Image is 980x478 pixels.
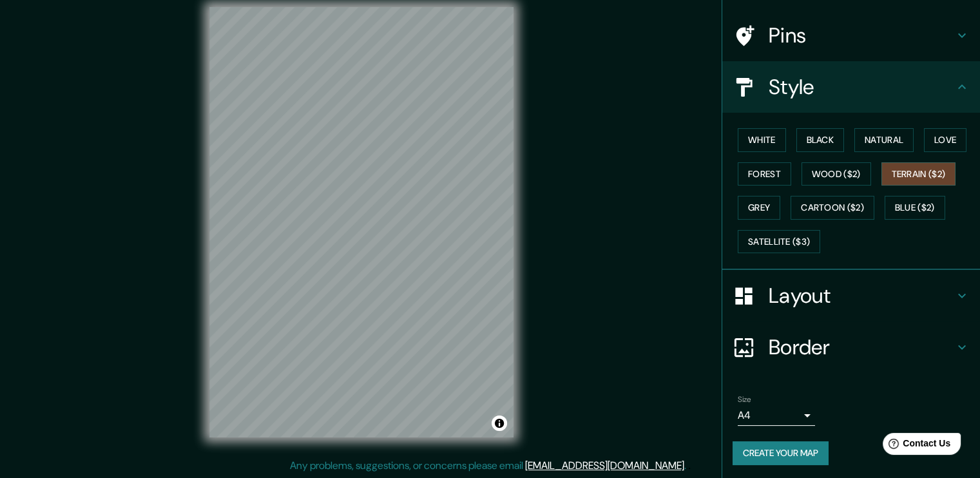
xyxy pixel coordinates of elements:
button: Wood ($2) [802,162,871,186]
button: Black [796,128,845,152]
button: White [738,128,786,152]
button: Love [924,128,966,152]
button: Satellite ($3) [738,230,820,254]
button: Blue ($2) [885,196,945,220]
h4: Border [769,334,954,360]
div: Layout [722,270,980,321]
a: [EMAIL_ADDRESS][DOMAIN_NAME] [525,459,684,472]
div: Style [722,61,980,113]
button: Forest [738,162,791,186]
div: Pins [722,10,980,61]
button: Natural [854,128,914,152]
div: A4 [738,405,815,426]
button: Create your map [733,441,829,465]
h4: Layout [769,283,954,309]
div: Border [722,321,980,373]
div: . [688,458,691,473]
iframe: Help widget launcher [865,428,966,464]
h4: Pins [769,23,954,48]
p: Any problems, suggestions, or concerns please email . [290,458,686,473]
h4: Style [769,74,954,100]
button: Toggle attribution [492,416,507,431]
label: Size [738,394,751,405]
button: Terrain ($2) [881,162,956,186]
div: . [686,458,688,473]
button: Grey [738,196,780,220]
button: Cartoon ($2) [791,196,874,220]
canvas: Map [209,7,514,437]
